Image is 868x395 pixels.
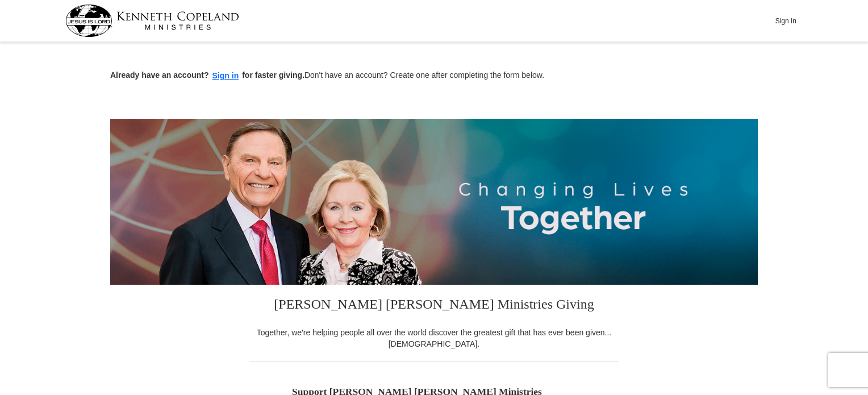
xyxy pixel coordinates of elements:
[209,69,243,82] button: Sign in
[110,69,758,82] p: Don't have an account? Create one after completing the form below.
[65,5,239,37] img: kcm-header-logo.svg
[769,12,803,30] button: Sign In
[110,70,304,80] strong: Already have an account? for faster giving.
[249,327,619,350] div: Together, we're helping people all over the world discover the greatest gift that has ever been g...
[249,285,619,327] h3: [PERSON_NAME] [PERSON_NAME] Ministries Giving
